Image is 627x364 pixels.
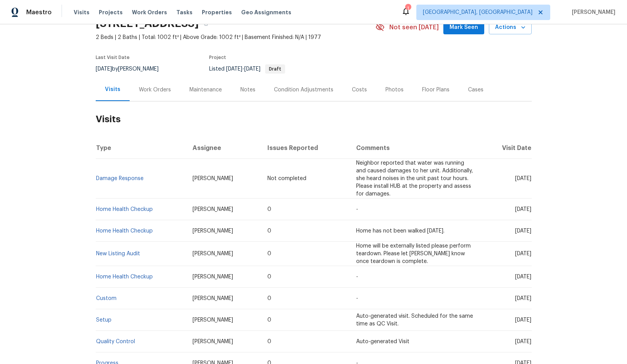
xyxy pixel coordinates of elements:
span: [DATE] [515,207,531,212]
div: Photos [385,86,404,94]
span: [DATE] [515,251,531,256]
span: Mark Seen [450,23,478,32]
span: 0 [267,339,271,344]
span: Work Orders [132,8,167,16]
span: [GEOGRAPHIC_DATA], [GEOGRAPHIC_DATA] [423,8,532,16]
span: Not completed [267,176,306,181]
span: Properties [202,8,232,16]
span: [DATE] [515,317,531,323]
span: Geo Assignments [241,8,291,16]
span: Home has not been walked [DATE]. [356,228,444,234]
span: [DATE] [515,176,531,181]
span: [PERSON_NAME] [193,317,233,323]
span: 0 [267,296,271,301]
div: Maintenance [189,86,222,94]
div: Visits [105,86,120,93]
span: Actions [495,23,526,32]
span: [PERSON_NAME] [193,207,233,212]
a: Home Health Checkup [96,207,153,212]
span: 0 [267,274,271,280]
span: 0 [267,317,271,323]
h2: [STREET_ADDRESS] [96,20,199,27]
span: [PERSON_NAME] [193,339,233,344]
span: Auto-generated visit. Scheduled for the same time as QC Visit. [356,313,473,327]
span: [DATE] [515,228,531,234]
a: Quality Control [96,339,135,344]
span: [DATE] [96,66,112,72]
span: Not seen [DATE] [389,24,439,31]
a: Custom [96,296,117,301]
div: Notes [240,86,255,94]
span: 0 [267,251,271,256]
span: [PERSON_NAME] [193,176,233,181]
span: 0 [267,207,271,212]
div: by [PERSON_NAME] [96,64,168,74]
a: Damage Response [96,176,144,181]
span: [DATE] [515,274,531,280]
a: New Listing Audit [96,251,140,256]
th: Issues Reported [261,137,350,159]
span: Draft [266,67,284,71]
th: Assignee [186,137,261,159]
span: 2 Beds | 2 Baths | Total: 1002 ft² | Above Grade: 1002 ft² | Basement Finished: N/A | 1977 [96,34,375,41]
span: - [356,207,358,212]
span: Visits [74,8,90,16]
span: [PERSON_NAME] [193,251,233,256]
span: Maestro [26,8,52,16]
span: Listed [209,66,285,72]
button: Mark Seen [443,20,484,35]
span: Auto-generated Visit [356,339,409,344]
span: Home will be externally listed please perform teardown. Please let [PERSON_NAME] know once teardo... [356,243,471,264]
span: Tasks [176,10,193,15]
span: 0 [267,228,271,234]
span: [PERSON_NAME] [193,228,233,234]
a: Home Health Checkup [96,228,153,234]
div: Cases [468,86,483,94]
th: Type [96,137,187,159]
span: [DATE] [515,339,531,344]
span: - [356,274,358,280]
div: Floor Plans [422,86,450,94]
span: [PERSON_NAME] [193,274,233,280]
div: Work Orders [139,86,171,94]
h2: Visits [96,101,532,137]
span: Last Visit Date [96,55,130,60]
div: Condition Adjustments [274,86,333,94]
div: Costs [352,86,367,94]
span: Project [209,55,226,60]
span: [PERSON_NAME] [569,8,615,16]
button: Actions [489,20,532,35]
span: [DATE] [244,66,260,72]
th: Visit Date [481,137,531,159]
span: Projects [99,8,123,16]
span: Neighbor reported that water was running and caused damages to her unit. Additionally, she heard ... [356,160,473,197]
div: 1 [405,5,411,12]
a: Home Health Checkup [96,274,153,280]
a: Setup [96,317,112,323]
span: [PERSON_NAME] [193,296,233,301]
span: [DATE] [515,296,531,301]
th: Comments [350,137,481,159]
span: [DATE] [226,66,242,72]
span: - [226,66,260,72]
span: - [356,296,358,301]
